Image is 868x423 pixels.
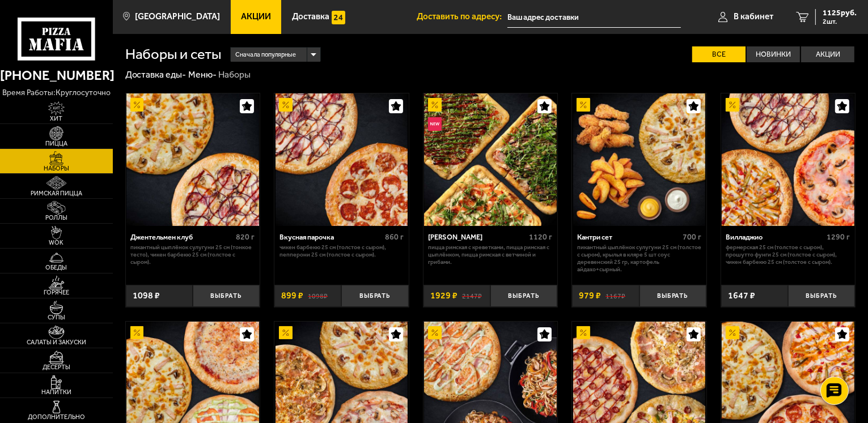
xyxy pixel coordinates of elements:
[218,69,251,81] div: Наборы
[126,93,260,226] a: АкционныйДжентельмен клуб
[577,326,590,340] img: Акционный
[188,69,217,80] a: Меню-
[130,244,255,266] p: Пикантный цыплёнок сулугуни 25 см (тонкое тесто), Чикен Барбекю 25 см (толстое с сыром).
[606,291,625,300] s: 1167 ₽
[507,7,681,28] input: Ваш адрес доставки
[126,93,259,226] img: Джентельмен клуб
[747,46,800,63] label: Новинки
[721,93,856,226] a: АкционныйВилладжио
[424,93,557,226] img: Мама Миа
[572,93,706,226] a: АкционныйКантри сет
[428,98,442,112] img: Акционный
[722,93,854,226] img: Вилладжио
[135,12,220,21] span: [GEOGRAPHIC_DATA]
[428,117,442,131] img: Новинка
[332,11,345,24] img: 15daf4d41897b9f0e9f617042186c801.svg
[728,291,755,300] span: 1647 ₽
[276,93,408,226] img: Вкусная парочка
[281,291,303,300] span: 899 ₽
[130,98,144,112] img: Акционный
[823,18,857,25] span: 2 шт.
[341,285,408,307] button: Выбрать
[279,98,293,112] img: Акционный
[235,46,296,63] span: Сначала популярные
[577,244,701,273] p: Пикантный цыплёнок сулугуни 25 см (толстое с сыром), крылья в кляре 5 шт соус деревенский 25 гр, ...
[726,326,739,340] img: Акционный
[788,285,855,307] button: Выбрать
[125,47,222,62] h1: Наборы и сеты
[280,244,404,259] p: Чикен Барбекю 25 см (толстое с сыром), Пепперони 25 см (толстое с сыром).
[573,93,706,226] img: Кантри сет
[640,285,706,307] button: Выбрать
[193,285,260,307] button: Выбрать
[385,232,404,242] span: 860 г
[428,233,526,241] div: [PERSON_NAME]
[692,46,746,63] label: Все
[827,232,850,242] span: 1290 г
[428,244,552,266] p: Пицца Римская с креветками, Пицца Римская с цыплёнком, Пицца Римская с ветчиной и грибами.
[133,291,160,300] span: 1098 ₽
[428,326,442,340] img: Акционный
[683,232,701,242] span: 700 г
[430,291,458,300] span: 1929 ₽
[823,9,857,17] span: 1125 руб.
[577,233,680,241] div: Кантри сет
[274,93,409,226] a: АкционныйВкусная парочка
[726,233,824,241] div: Вилладжио
[462,291,482,300] s: 2147 ₽
[236,232,255,242] span: 820 г
[726,98,739,112] img: Акционный
[308,291,328,300] s: 1098 ₽
[530,232,553,242] span: 1120 г
[577,98,590,112] img: Акционный
[279,326,293,340] img: Акционный
[490,285,557,307] button: Выбрать
[726,244,850,266] p: Фермерская 25 см (толстое с сыром), Прошутто Фунги 25 см (толстое с сыром), Чикен Барбекю 25 см (...
[417,12,507,21] span: Доставить по адресу:
[241,12,271,21] span: Акции
[130,233,233,241] div: Джентельмен клуб
[280,233,382,241] div: Вкусная парочка
[579,291,601,300] span: 979 ₽
[292,12,329,21] span: Доставка
[125,69,187,80] a: Доставка еды-
[801,46,854,63] label: Акции
[734,12,773,21] span: В кабинет
[424,93,558,226] a: АкционныйНовинкаМама Миа
[130,326,144,340] img: Акционный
